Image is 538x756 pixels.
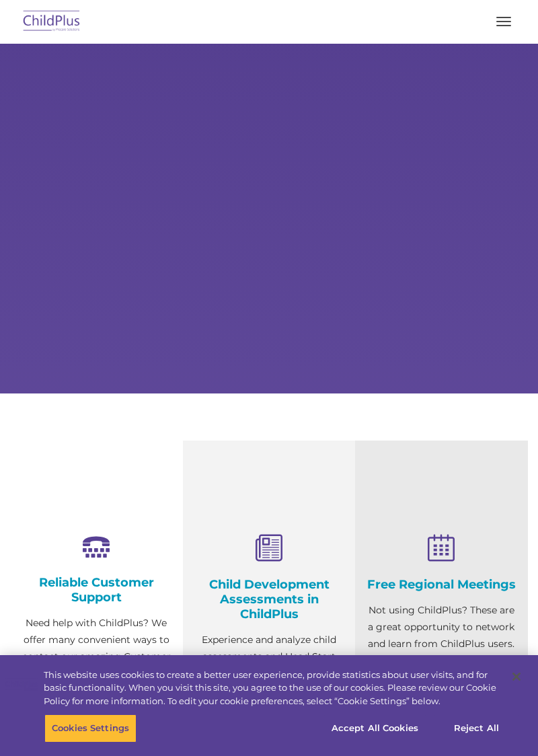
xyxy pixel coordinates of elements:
h4: Child Development Assessments in ChildPlus [193,577,346,621]
button: Cookies Settings [44,714,137,743]
p: Need help with ChildPlus? We offer many convenient ways to contact our amazing Customer Support r... [20,615,173,732]
img: ChildPlus by Procare Solutions [20,6,83,38]
p: Experience and analyze child assessments and Head Start data management in one system with zero c... [193,632,346,732]
h4: Free Regional Meetings [365,577,518,592]
p: Not using ChildPlus? These are a great opportunity to network and learn from ChildPlus users. Fin... [365,602,518,703]
h4: Reliable Customer Support [20,575,173,605]
button: Reject All [434,714,518,743]
div: This website uses cookies to create a better user experience, provide statistics about user visit... [44,669,500,708]
button: Accept All Cookies [324,714,426,743]
button: Close [502,662,531,691]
